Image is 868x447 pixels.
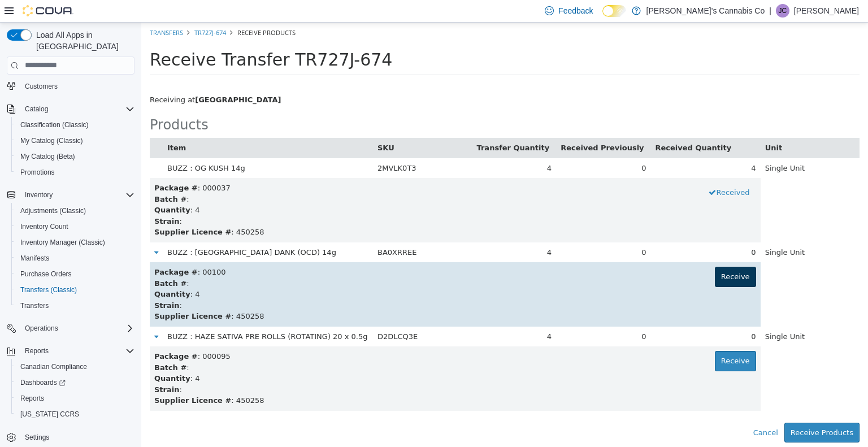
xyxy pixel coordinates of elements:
[574,328,615,349] button: Receive
[16,407,84,421] a: [US_STATE] CCRS
[16,150,80,163] a: My Catalog (Beta)
[13,329,57,338] b: Package #
[20,136,83,145] span: My Catalog (Classic)
[96,6,154,14] span: Receive Products
[20,344,53,358] button: Reports
[16,166,59,179] a: Promotions
[236,225,275,234] span: BA0XRREE
[624,141,664,150] span: Single Unit
[25,324,58,333] span: Operations
[32,29,134,52] span: Load All Apps in [GEOGRAPHIC_DATA]
[20,430,134,444] span: Settings
[16,118,134,132] span: Classification (Classic)
[602,17,603,18] span: Dark Mode
[13,193,615,205] div: :
[20,285,77,294] span: Transfers (Classic)
[13,172,45,181] strong: Batch #
[16,299,53,313] a: Transfers
[20,344,134,358] span: Reports
[11,219,139,235] button: Inventory Count
[624,120,643,131] button: Unit
[20,362,87,371] span: Canadian Compliance
[11,117,139,133] button: Classification (Classic)
[20,410,79,419] span: [US_STATE] CCRS
[11,298,139,314] button: Transfers
[16,283,134,297] span: Transfers (Classic)
[25,190,53,199] span: Inventory
[16,166,134,179] span: Promotions
[26,225,195,234] span: BUZZ : OAK CITY DANK (OCD) 14g
[16,220,134,233] span: Inventory Count
[13,328,615,340] div: : 000095
[16,251,54,265] a: Manifests
[25,433,49,442] span: Settings
[13,266,615,277] div: : 4
[2,429,139,445] button: Settings
[646,4,765,18] p: [PERSON_NAME]'s Cannabis Co
[624,225,664,234] span: Single Unit
[11,250,139,266] button: Manifests
[336,120,411,131] button: Transfer Quantity
[13,340,615,351] div: :
[331,220,415,240] td: 4
[16,220,73,233] a: Inventory Count
[20,168,55,177] span: Promotions
[20,378,66,387] span: Dashboards
[16,376,134,389] span: Dashboards
[514,309,614,320] div: 0
[2,187,139,203] button: Inventory
[13,183,49,192] strong: Quantity
[2,343,139,359] button: Reports
[20,394,44,403] span: Reports
[11,375,139,390] a: Dashboards
[20,270,72,279] span: Purchase Orders
[11,266,139,282] button: Purchase Orders
[13,279,38,287] strong: Strain
[16,118,93,132] a: Classification (Classic)
[13,267,49,276] strong: Quantity
[20,102,134,116] span: Catalog
[236,310,276,318] span: D2DLCQ3E
[558,5,593,16] span: Feedback
[20,322,134,335] span: Operations
[25,346,49,355] span: Reports
[16,236,110,249] a: Inventory Manager (Classic)
[11,359,139,375] button: Canadian Compliance
[13,245,57,254] b: Package #
[13,182,615,193] div: : 4
[13,350,615,362] div: : 4
[25,82,58,91] span: Customers
[26,120,47,131] button: Item
[2,101,139,117] button: Catalog
[13,363,38,371] strong: Strain
[13,341,45,349] strong: Batch #
[20,188,57,202] button: Inventory
[13,244,615,255] div: : 00100
[331,136,415,156] td: 4
[415,220,509,240] td: 0
[16,204,90,218] a: Adjustments (Classic)
[20,188,134,202] span: Inventory
[11,203,139,219] button: Adjustments (Classic)
[25,105,48,114] span: Catalog
[26,310,227,318] span: BUZZ : HAZE SATIVA PRE ROLLS (ROTATING) 20 x 0.5g
[643,400,718,420] button: Receive Products
[13,372,615,384] div: : 450258
[20,206,86,215] span: Adjustments (Classic)
[26,141,104,150] span: BUZZ : OG KUSH 14g
[514,140,614,151] div: 4
[13,205,90,214] strong: Supplier Licence #
[514,224,614,236] div: 0
[20,238,105,247] span: Inventory Manager (Classic)
[602,5,626,17] input: Dark Mode
[13,257,45,265] strong: Batch #
[16,392,134,405] span: Reports
[20,80,62,93] a: Customers
[16,283,81,297] a: Transfers (Classic)
[16,376,70,389] a: Dashboards
[769,4,771,18] p: |
[606,400,643,420] button: Cancel
[13,374,90,382] strong: Supplier Licence #
[13,288,615,300] div: : 450258
[11,133,139,149] button: My Catalog (Classic)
